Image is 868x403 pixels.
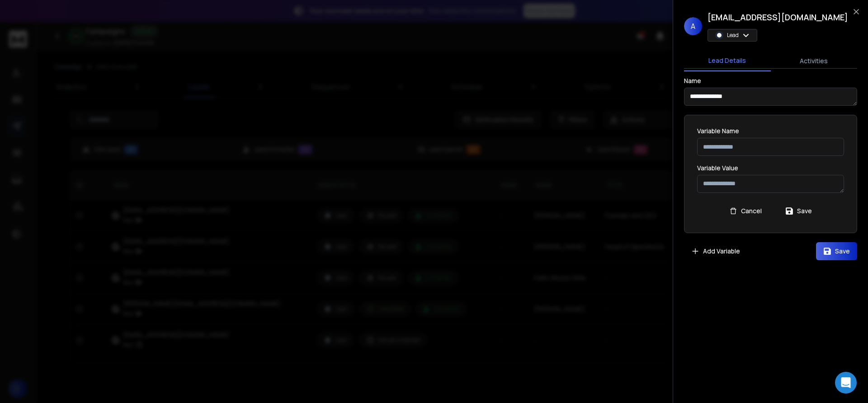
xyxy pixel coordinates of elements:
[708,11,848,23] h1: [EMAIL_ADDRESS][DOMAIN_NAME]
[727,32,739,39] p: Lead
[697,128,844,134] label: Variable Name
[771,51,858,71] button: Activities
[722,202,769,220] button: Cancel
[816,242,857,260] button: Save
[684,242,747,260] button: Add Variable
[684,51,771,71] button: Lead Details
[684,78,701,84] label: Name
[778,202,819,220] button: Save
[684,17,702,35] span: A
[697,165,844,171] label: Variable Value
[835,372,857,394] div: Open Intercom Messenger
